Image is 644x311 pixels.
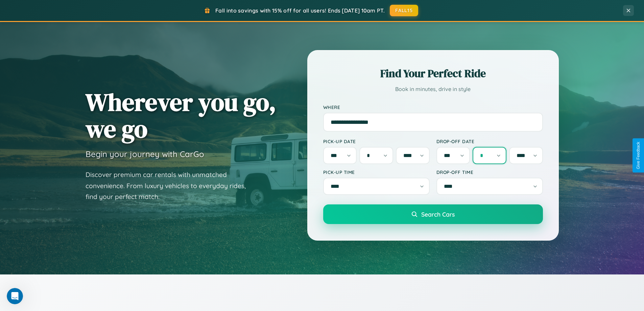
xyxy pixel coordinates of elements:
[86,89,276,142] h1: Wherever you go, we go
[636,142,641,169] div: Give Feedback
[323,138,430,144] label: Pick-up Date
[323,169,430,175] label: Pick-up Time
[7,288,23,304] iframe: Intercom live chat
[86,169,255,202] p: Discover premium car rentals with unmatched convenience. From luxury vehicles to everyday rides, ...
[323,104,543,110] label: Where
[436,169,543,175] label: Drop-off Time
[390,5,418,16] button: FALL15
[323,204,543,224] button: Search Cars
[86,149,204,159] h3: Begin your journey with CarGo
[215,7,385,14] span: Fall into savings with 15% off for all users! Ends [DATE] 10am PT.
[436,138,543,144] label: Drop-off Date
[323,66,543,81] h2: Find Your Perfect Ride
[421,210,455,218] span: Search Cars
[323,84,543,94] p: Book in minutes, drive in style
